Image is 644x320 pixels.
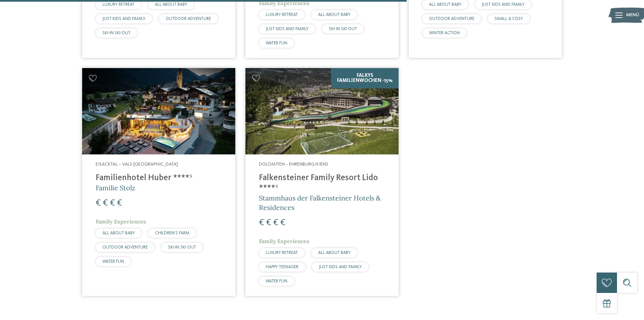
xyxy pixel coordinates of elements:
[102,245,148,250] span: OUTDOOR ADVENTURE
[429,17,474,21] span: OUTDOOR ADVENTURE
[103,199,108,208] span: €
[280,218,285,227] span: €
[245,68,399,296] a: Familienhotels gesucht? Hier findet ihr die besten! Falkys Familienwochen -15% Dolomiten – Ehrenb...
[259,162,328,167] span: Dolomiten – Ehrenburg/Kiens
[117,199,122,208] span: €
[429,31,460,35] span: WINTER ACTION
[266,41,287,45] span: WATER FUN
[82,68,235,296] a: Familienhotels gesucht? Hier findet ihr die besten! Eisacktal – Vals-[GEOGRAPHIC_DATA] Familienho...
[266,27,309,31] span: JUST KIDS AND FAMILY
[259,194,381,212] span: Stammhaus der Falkensteiner Hotels & Residences
[102,31,130,35] span: SKI-IN SKI-OUT
[102,2,135,7] span: LUXURY RETREAT
[266,13,298,17] span: LUXURY RETREAT
[266,279,287,283] span: WATER FUN
[102,17,145,21] span: JUST KIDS AND FAMILY
[245,68,399,154] img: Familienhotels gesucht? Hier findet ihr die besten!
[166,17,211,21] span: OUTDOOR ADVENTURE
[266,251,298,255] span: LUXURY RETREAT
[329,27,357,31] span: SKI-IN SKI-OUT
[259,173,385,193] h4: Falkensteiner Family Resort Lido ****ˢ
[318,13,351,17] span: ALL ABOUT BABY
[259,218,264,227] span: €
[482,2,525,7] span: JUST KIDS AND FAMILY
[102,231,135,235] span: ALL ABOUT BABY
[273,218,278,227] span: €
[96,173,222,183] h4: Familienhotel Huber ****ˢ
[102,259,124,264] span: WATER FUN
[96,162,178,167] span: Eisacktal – Vals-[GEOGRAPHIC_DATA]
[495,17,523,21] span: SMALL & COSY
[429,2,461,7] span: ALL ABOUT BABY
[110,199,115,208] span: €
[168,245,196,250] span: SKI-IN SKI-OUT
[266,265,299,269] span: HAPPY TEENAGER
[266,218,271,227] span: €
[96,218,146,225] span: Family Experiences
[96,184,135,192] span: Familie Stolz
[96,199,101,208] span: €
[82,68,235,154] img: Familienhotels gesucht? Hier findet ihr die besten!
[259,238,309,244] span: Family Experiences
[319,265,362,269] span: JUST KIDS AND FAMILY
[155,2,187,7] span: ALL ABOUT BABY
[155,231,189,235] span: CHILDREN’S FARM
[318,251,351,255] span: ALL ABOUT BABY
